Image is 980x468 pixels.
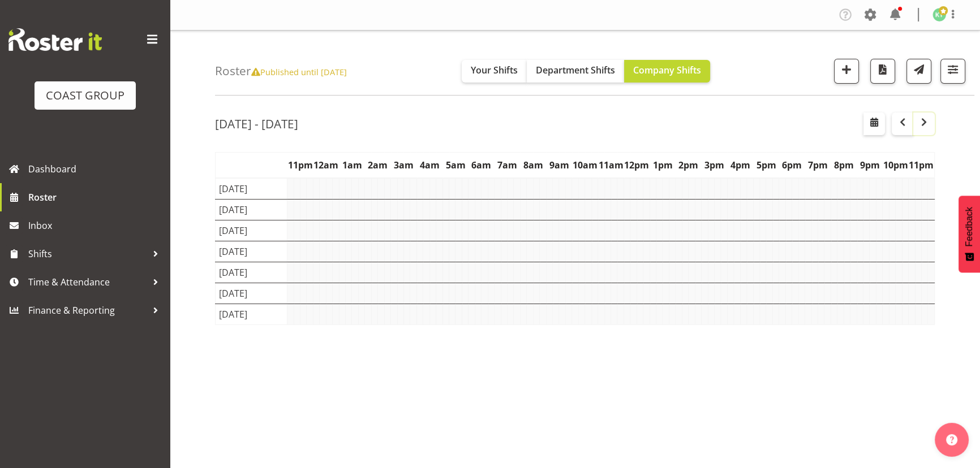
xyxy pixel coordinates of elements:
button: Download a PDF of the roster according to the set date range. [870,59,895,84]
span: Dashboard [28,161,164,177]
td: [DATE] [216,241,287,262]
img: kade-tiatia1141.jpg [932,8,946,21]
h4: Roster [215,64,347,77]
button: Company Shifts [624,60,710,83]
th: 7pm [805,152,831,178]
td: [DATE] [216,199,287,220]
button: Your Shifts [462,60,527,83]
th: 9pm [857,152,883,178]
th: 2am [365,152,391,178]
th: 8pm [831,152,857,178]
th: 5pm [753,152,779,178]
th: 10am [572,152,598,178]
th: 10pm [883,152,909,178]
th: 11am [598,152,624,178]
th: 8am [520,152,546,178]
span: Department Shifts [536,64,615,76]
button: Send a list of all shifts for the selected filtered period to all rostered employees. [906,59,931,84]
button: Department Shifts [527,60,624,83]
th: 7am [495,152,521,178]
button: Add a new shift [834,59,859,84]
th: 2pm [676,152,702,178]
div: COAST GROUP [46,87,124,104]
button: Filter Shifts [940,59,965,84]
h2: [DATE] - [DATE] [215,116,298,131]
th: 9am [546,152,572,178]
th: 11pm [287,152,313,178]
span: Time & Attendance [28,274,147,291]
span: Finance & Reporting [28,302,147,319]
th: 11pm [909,152,935,178]
button: Select a specific date within the roster. [863,112,885,135]
span: Roster [28,189,164,206]
th: 6pm [779,152,805,178]
td: [DATE] [216,178,287,200]
button: Feedback - Show survey [958,196,980,272]
td: [DATE] [216,262,287,283]
td: [DATE] [216,304,287,324]
th: 6am [468,152,495,178]
th: 5am [442,152,468,178]
span: Inbox [28,217,164,234]
th: 3am [391,152,417,178]
th: 4am [416,152,442,178]
th: 4pm [727,152,753,178]
th: 12pm [624,152,650,178]
td: [DATE] [216,220,287,241]
th: 1am [339,152,365,178]
th: 12am [313,152,339,178]
th: 1pm [650,152,676,178]
img: help-xxl-2.png [946,434,957,445]
span: Published until [DATE] [251,66,347,77]
span: Your Shifts [471,64,518,76]
td: [DATE] [216,283,287,304]
img: Rosterit website logo [8,28,102,51]
span: Company Shifts [633,64,701,76]
span: Shifts [28,245,147,262]
span: Feedback [964,207,974,246]
th: 3pm [702,152,728,178]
